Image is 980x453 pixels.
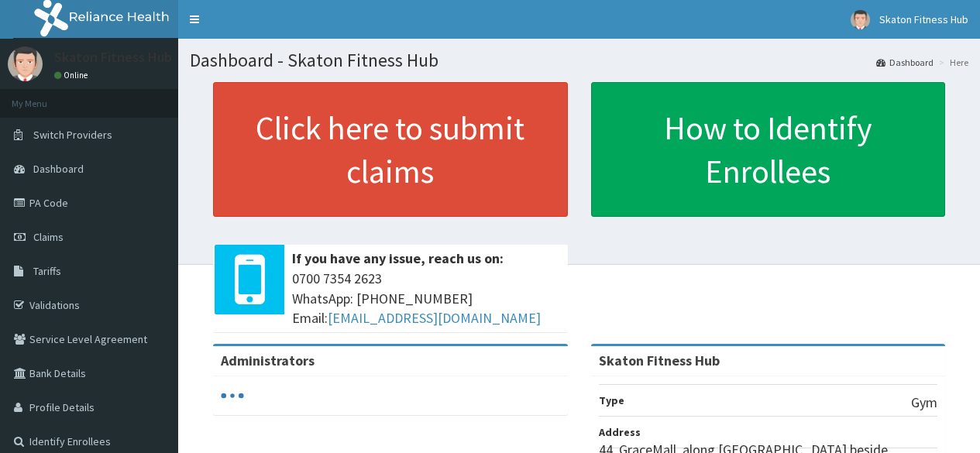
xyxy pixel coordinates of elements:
span: Switch Providers [33,128,112,142]
h1: Dashboard - Skaton Fitness Hub [190,50,968,70]
span: Skaton Fitness Hub [879,12,968,26]
a: How to Identify Enrollees [591,82,946,217]
span: Claims [33,230,64,244]
b: If you have any issue, reach us on: [292,249,504,267]
b: Address [599,425,641,439]
a: Click here to submit claims [213,82,568,217]
img: User Image [8,46,43,81]
strong: Skaton Fitness Hub [599,352,720,369]
p: Skaton Fitness Hub [54,50,172,64]
span: Dashboard [33,162,84,176]
a: Online [54,70,91,81]
b: Administrators [221,352,315,369]
a: Dashboard [876,56,934,69]
span: 0700 7354 2623 WhatsApp: [PHONE_NUMBER] Email: [292,269,560,328]
span: Tariffs [33,264,61,278]
p: Gym [911,393,937,413]
li: Here [935,56,968,69]
a: [EMAIL_ADDRESS][DOMAIN_NAME] [328,309,541,327]
img: User Image [851,10,870,29]
b: Type [599,393,624,407]
svg: audio-loading [221,384,244,407]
